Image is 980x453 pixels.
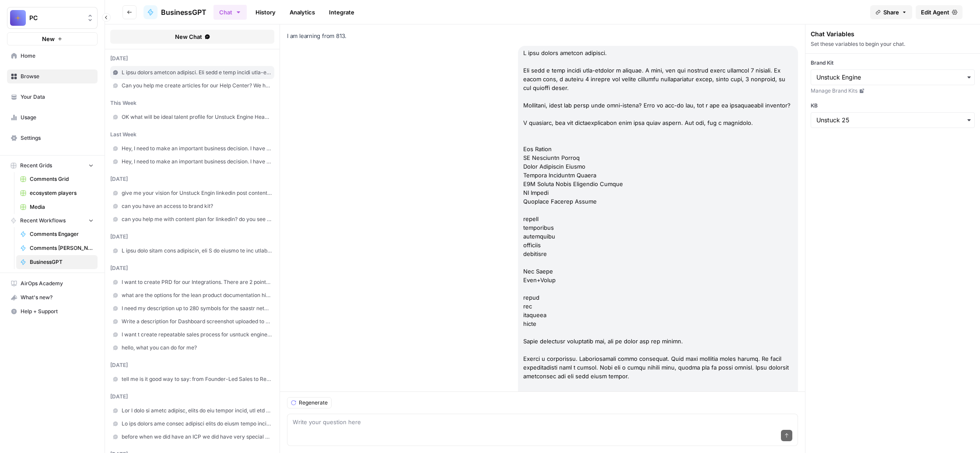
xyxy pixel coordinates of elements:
[20,162,52,169] span: Recent Grids
[122,331,272,339] span: I want t create repeatable sales process for usntuck engine. where to start?
[122,344,272,352] span: hello, what you can do for me?
[110,404,274,417] a: Lor I dolo si ametc adipisc, elits do eiu tempor incid, utl etd magn al? en adm veni qu nostrudex...
[175,32,202,41] span: New Chat
[110,79,274,92] a: Can you help me create articles for our Help Center? We host it on intercom
[7,7,98,29] button: Workspace: PC
[110,302,274,315] a: I need my description up to 280 symbols for the saastr networking portal: Tell others about yours...
[110,289,274,302] a: what are the options for the lean product documentation hierarchy: product roadmap, product requi...
[110,200,274,213] a: can you have an access to brand kit?
[110,361,274,369] div: [DATE]
[16,186,98,200] a: ecosystem players
[250,5,281,19] a: History
[284,5,320,19] a: Analytics
[122,420,272,428] span: Lo ips dolors ame consec adipisci elits do eiusm tempo incididuntu laboreetdol. Mag aliquaeni adm...
[122,407,272,415] span: Lor I dolo si ametc adipisc, elits do eiu tempor incid, utl etd magn al? en adm veni qu nostrudex...
[110,99,274,107] div: this week
[122,433,272,441] span: before when we did have an ICP we did have very special call to action: Carve Out* Exact and Acti...
[110,430,274,443] a: before when we did have an ICP we did have very special call to action: Carve Out* Exact and Acti...
[110,213,274,226] a: can you help me with content plan for linkedin? do you see our brand kit and knowledge base?
[7,214,98,227] button: Recent Workflows
[816,73,969,82] input: Unstuck Engine
[110,393,274,401] div: [DATE]
[7,32,98,45] button: New
[7,159,98,172] button: Recent Grids
[122,304,272,312] span: I need my description up to 280 symbols for the saastr networking portal: Tell others about yours...
[110,155,274,168] a: Hey, I need to make an important business decision. I have this idea for LinkedIn Voice Note: Hey...
[122,375,272,383] span: tell me is it good way to say: from Founder-Led Sales to Revenue Operations
[16,200,98,214] a: Media
[7,49,98,63] a: Home
[7,290,98,304] button: What's new?
[161,7,206,17] span: BusinessGPT
[110,417,274,430] a: Lo ips dolors ame consec adipisci elits do eiusm tempo incididuntu laboreetdol. Mag aliquaeni adm...
[21,52,94,60] span: Home
[110,315,274,328] a: Write a description for Dashboard screenshot uploaded to G2
[21,134,94,142] span: Settings
[21,308,94,315] span: Help + Support
[29,14,82,22] span: PC
[30,203,94,211] span: Media
[122,145,272,152] span: Hey, I need to make an important business decision. I have this idea for LinkedIn Voice Note: Hey...
[110,244,274,257] a: L ipsu dolo sitam cons adipiscin, eli S do eiusmo te inc utlaboreetdol magnaa en-ad-minimv qui no...
[122,202,272,210] span: can you have an access to brand kit?
[10,10,26,26] img: PC Logo
[110,55,274,62] div: [DATE]
[30,230,94,238] span: Comments Engager
[870,5,912,19] button: Share
[122,278,272,286] span: I want to create PRD for our Integrations. There are 2 points I want to discuss: 1 - Waterfall We...
[110,30,274,44] button: New Chat
[213,5,247,20] button: Chat
[110,373,274,386] a: tell me is it good way to say: from Founder-Led Sales to Revenue Operations
[122,82,272,90] span: Can you help me create articles for our Help Center? We host it on intercom
[110,142,274,155] a: Hey, I need to make an important business decision. I have this idea for LinkedIn Voice Note: Hey...
[7,90,98,104] a: Your Data
[916,5,962,19] a: Edit Agent
[21,114,94,121] span: Usage
[21,73,94,80] span: Browse
[16,255,98,269] a: BusinessGPT
[811,30,975,38] div: Chat Variables
[122,158,272,166] span: Hey, I need to make an important business decision. I have this idea for LinkedIn Voice Note: Hey...
[7,69,98,83] a: Browse
[811,40,975,48] div: Set these variables to begin your chat.
[30,189,94,197] span: ecosystem players
[324,5,360,19] a: Integrate
[110,131,274,138] div: last week
[122,189,272,197] span: give me your vision for Unstuck Engin linkedin post content calendar with daily publishing
[122,318,272,325] span: Write a description for Dashboard screenshot uploaded to G2
[122,291,272,299] span: what are the options for the lean product documentation hierarchy: product roadmap, product requi...
[110,276,274,289] a: I want to create PRD for our Integrations. There are 2 points I want to discuss: 1 - Waterfall We...
[110,66,274,79] a: L ipsu dolors ametcon adipisci. Eli sedd e temp incidi utla-etdolor m aliquae. A mini, ven qui no...
[7,291,97,304] div: What's new?
[143,5,206,19] a: BusinessGPT
[287,397,332,408] button: Regenerate
[16,241,98,255] a: Comments [PERSON_NAME]
[122,113,272,121] span: OK what will be ideal talent profile for Unstuck Engine Head of Sales?
[21,93,94,101] span: Your Data
[7,277,98,290] a: AirOps Academy
[110,111,274,124] a: OK what will be ideal talent profile for Unstuck Engine Head of Sales?
[110,341,274,354] a: hello, what you can do for me?
[110,233,274,241] div: [DATE]
[110,328,274,341] a: I want t create repeatable sales process for usntuck engine. where to start?
[816,116,969,124] input: Unstuck 25
[287,31,567,41] p: I am learning from 813.
[110,187,274,200] a: give me your vision for Unstuck Engin linkedin post content calendar with daily publishing
[21,280,94,287] span: AirOps Academy
[7,304,98,318] button: Help + Support
[883,8,899,17] span: Share
[16,172,98,186] a: Comments Grid
[16,227,98,241] a: Comments Engager
[7,111,98,124] a: Usage
[110,264,274,272] div: [DATE]
[299,399,328,407] span: Regenerate
[30,258,94,266] span: BusinessGPT
[921,8,949,17] span: Edit Agent
[811,59,975,67] label: Brand Kit
[30,244,94,252] span: Comments [PERSON_NAME]
[811,87,975,95] a: Manage Brand Kits
[122,215,272,223] span: can you help me with content plan for linkedin? do you see our brand kit and knowledge base?
[20,217,66,225] span: Recent Workflows
[110,175,274,183] div: [DATE]
[30,175,94,183] span: Comments Grid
